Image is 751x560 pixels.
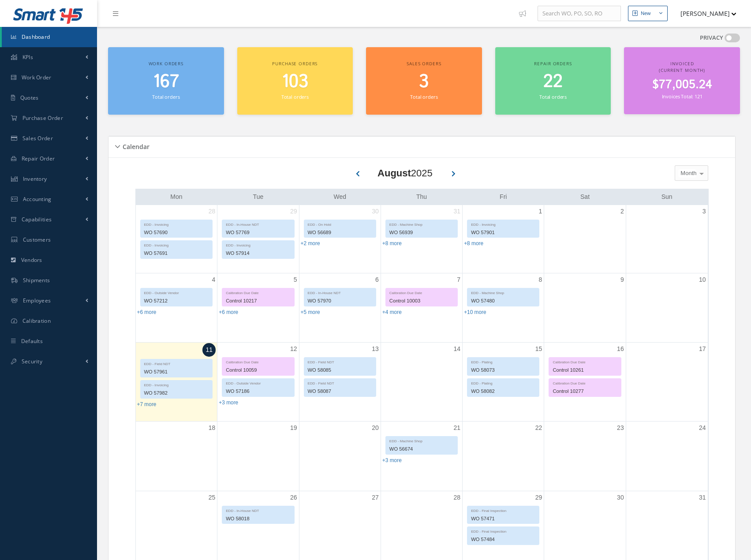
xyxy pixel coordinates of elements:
a: Monday [168,191,184,202]
div: EDD - Invoicing [141,220,213,228]
div: EDD - Invoicing [141,241,213,248]
div: EDD - Machine Shop [386,220,457,228]
div: WO 57961 [141,367,213,377]
td: August 7, 2025 [381,273,462,343]
td: August 6, 2025 [299,273,381,343]
span: Calibration [22,317,51,325]
td: August 3, 2025 [626,205,707,273]
div: EDD - Machine Shop [467,288,539,296]
div: Control 10003 [386,296,457,306]
div: WO 57769 [222,228,294,238]
span: KPIs [22,53,33,61]
input: Search WO, PO, SO, RO [538,6,621,22]
span: Dashboard [22,33,50,41]
a: Show 6 more events [219,309,238,315]
div: EDD - Plating [467,379,539,386]
span: Quotes [20,94,39,101]
a: Purchase orders 103 Total orders [237,47,353,115]
div: Control 10261 [549,365,620,375]
div: WO 56689 [304,228,376,238]
div: Calibration Due Date [222,358,294,365]
div: New [641,10,651,17]
a: August 15, 2025 [534,343,544,355]
div: EDD - In-House NDT [304,288,376,296]
div: WO 58087 [304,386,376,396]
span: Purchase Order [22,114,63,122]
a: August 11, 2025 [202,343,216,357]
div: EDD - Field NDT [304,379,376,386]
div: WO 57982 [141,388,213,398]
span: 3 [419,69,429,94]
div: WO 56674 [386,444,457,454]
span: $77,005.24 [652,76,712,93]
div: WO 56939 [386,228,457,238]
a: August 29, 2025 [534,491,544,504]
div: WO 58018 [222,514,294,524]
div: Control 10059 [222,365,294,375]
div: WO 57691 [141,248,213,258]
div: EDD - Outside Vendor [222,379,294,386]
div: EDD - Invoicing [467,220,539,228]
span: 22 [543,69,563,94]
small: Total orders [539,93,567,100]
div: WO 57212 [141,296,213,306]
a: Show 2 more events [301,240,320,246]
span: Security [22,358,42,365]
td: August 19, 2025 [217,421,299,491]
a: Show 5 more events [301,309,320,315]
td: August 8, 2025 [463,273,544,343]
a: Show 4 more events [382,309,402,315]
span: 167 [153,69,179,94]
small: Total orders [410,93,437,100]
a: Invoiced (Current Month) $77,005.24 Invoices Total: 121 [624,47,740,114]
div: Calibration Due Date [386,288,457,296]
div: Control 10277 [549,386,620,396]
div: EDD - In-House NDT [222,220,294,228]
a: Show 8 more events [382,240,402,246]
a: Wednesday [332,191,348,202]
button: New [628,6,668,21]
a: August 7, 2025 [455,273,462,286]
div: EDD - Outside Vendor [141,288,213,296]
a: August 14, 2025 [452,343,463,355]
span: Vendors [21,256,42,264]
div: Control 10217 [222,296,294,306]
td: August 1, 2025 [463,205,544,273]
span: Work orders [149,60,183,67]
span: Customers [23,236,51,243]
a: August 4, 2025 [210,273,217,286]
a: July 28, 2025 [207,205,217,218]
a: August 3, 2025 [701,205,708,218]
div: Calibration Due Date [549,379,620,386]
td: July 29, 2025 [217,205,299,273]
span: Work Order [22,74,52,81]
td: July 28, 2025 [136,205,217,273]
div: EDD - Plating [467,358,539,365]
a: August 27, 2025 [370,491,381,504]
a: Show 8 more events [464,240,483,246]
span: Accounting [23,195,52,203]
td: August 23, 2025 [544,421,626,491]
small: Total orders [152,93,179,100]
a: August 16, 2025 [615,343,626,355]
td: August 4, 2025 [136,273,217,343]
span: Repair Order [22,155,55,162]
span: Inventory [23,175,47,183]
td: August 16, 2025 [544,343,626,422]
a: Thursday [415,191,429,202]
label: PRIVACY [700,34,723,42]
a: Tuesday [251,191,265,202]
a: August 30, 2025 [615,491,626,504]
a: August 25, 2025 [207,491,217,504]
td: August 13, 2025 [299,343,381,422]
small: Total orders [281,93,309,100]
div: Calibration Due Date [222,288,294,296]
span: 103 [282,69,308,94]
span: (Current Month) [659,67,705,73]
span: Capabilities [22,216,52,223]
div: EDD - Final Inspection [467,527,539,534]
div: WO 57970 [304,296,376,306]
a: Friday [498,191,508,202]
td: August 2, 2025 [544,205,626,273]
a: Show 6 more events [137,309,157,315]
